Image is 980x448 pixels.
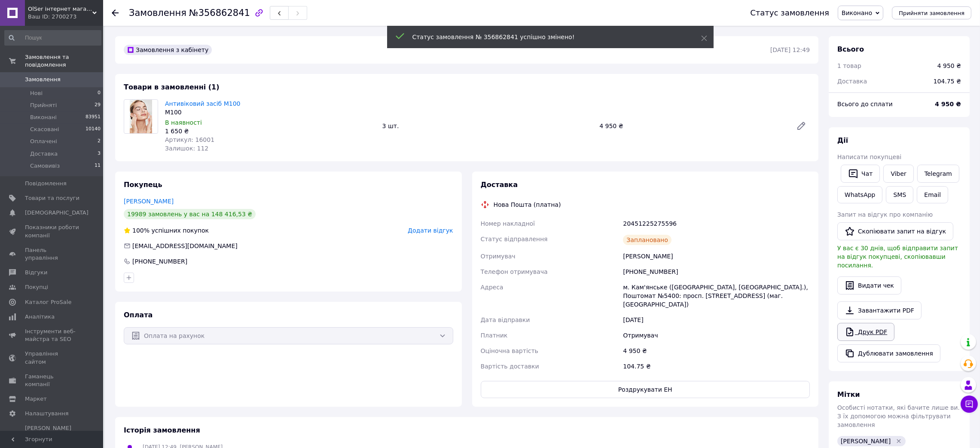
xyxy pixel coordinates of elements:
span: В наявності [165,119,202,126]
img: Антивіковий засіб M100 [130,100,152,133]
span: Покупець [124,181,162,189]
span: Покупці [25,283,48,291]
span: Товари в замовленні (1) [124,83,220,91]
a: Редагувати [793,117,810,135]
span: Маркет [25,395,47,403]
span: Залишок: 112 [165,145,208,152]
span: Гаманець компанії [25,373,79,388]
a: Завантажити PDF [837,301,922,319]
a: [PERSON_NAME] [124,198,174,205]
span: 11 [95,162,101,170]
span: [DEMOGRAPHIC_DATA] [25,209,89,217]
span: Замовлення [129,8,186,18]
span: Додати відгук [408,227,453,234]
button: Email [917,186,948,203]
span: Написати покупцеві [837,153,901,160]
span: Повідомлення [25,180,67,187]
span: Артикул: 16001 [165,136,214,143]
button: Дублювати замовлення [837,344,940,362]
span: 1 товар [837,62,861,69]
span: 83951 [85,114,101,121]
span: Оціночна вартість [481,347,538,354]
span: Відгуки [25,269,47,276]
span: Доставка [30,150,58,158]
div: Повернутися назад [112,9,119,17]
div: успішних покупок [124,226,209,235]
span: Історія замовлення [124,426,200,434]
span: Товари та послуги [25,194,79,202]
span: Дії [837,136,848,144]
span: №356862841 [189,8,250,18]
div: 19989 замовлень у вас на 148 416,53 ₴ [124,209,256,219]
div: M100 [165,108,376,117]
span: Виконані [30,114,57,121]
div: Статус замовлення № 356862841 успішно змінено! [412,33,680,41]
span: Телефон отримувача [481,268,548,275]
div: м. Кам'янське ([GEOGRAPHIC_DATA], [GEOGRAPHIC_DATA].), Поштомат №5400: просп. [STREET_ADDRESS] (м... [621,279,812,312]
div: 20451225275596 [621,216,812,231]
span: Всього до сплати [837,101,893,107]
div: 1 650 ₴ [165,127,376,135]
span: У вас є 30 днів, щоб відправити запит на відгук покупцеві, скопіювавши посилання. [837,245,958,269]
span: [PERSON_NAME] та рахунки [25,424,79,448]
div: Нова Пошта (платна) [492,200,563,209]
time: [DATE] 12:49 [770,46,810,53]
button: Скопіювати запит на відгук [837,222,953,240]
span: Нові [30,89,43,97]
span: 3 [98,150,101,158]
span: Статус відправлення [481,236,548,242]
div: Замовлення з кабінету [124,45,212,55]
span: Доставка [481,181,518,189]
div: 4 950 ₴ [621,343,812,359]
span: [EMAIL_ADDRESS][DOMAIN_NAME] [132,242,238,249]
a: WhatsApp [837,186,882,203]
button: SMS [886,186,913,203]
span: 10140 [85,126,101,133]
span: Особисті нотатки, які бачите лише ви. З їх допомогою можна фільтрувати замовлення [837,404,960,428]
div: Отримувач [621,328,812,343]
div: [PHONE_NUMBER] [131,257,188,266]
div: 4 950 ₴ [937,61,961,70]
span: Управління сайтом [25,350,79,365]
div: Статус замовлення [750,9,829,17]
span: 2 [98,138,101,145]
span: Самовивіз [30,162,60,170]
span: Номер накладної [481,220,535,227]
span: Показники роботи компанії [25,224,79,239]
span: Скасовані [30,126,59,133]
span: Мітки [837,390,860,399]
span: [PERSON_NAME] [841,438,891,445]
span: 29 [95,101,101,109]
span: Каталог ProSale [25,298,71,306]
button: Видати чек [837,276,901,295]
span: Оплачені [30,138,57,145]
span: Оплата [124,311,153,319]
div: [PHONE_NUMBER] [621,264,812,279]
span: Отримувач [481,253,516,260]
span: Запит на відгук про компанію [837,211,933,218]
div: 4 950 ₴ [596,120,789,132]
button: Прийняти замовлення [892,6,971,19]
div: 3 шт. [379,120,596,132]
span: Адреса [481,284,504,291]
div: [PERSON_NAME] [621,249,812,264]
a: Telegram [917,165,959,183]
button: Роздрукувати ЕН [481,381,810,398]
a: Антивіковий засіб M100 [165,100,241,107]
span: Платник [481,332,508,339]
b: 4 950 ₴ [935,101,961,107]
a: Друк PDF [837,323,895,341]
span: Прийняті [30,101,57,109]
span: Доставка [837,78,867,85]
div: 104.75 ₴ [928,72,966,91]
span: Вартість доставки [481,363,539,370]
div: [DATE] [621,312,812,328]
span: Аналітика [25,313,55,321]
span: Виконано [842,9,872,16]
span: Налаштування [25,410,69,417]
button: Чат [841,165,880,183]
a: Viber [883,165,913,183]
span: Панель управління [25,246,79,262]
input: Пошук [4,30,101,46]
span: Замовлення та повідомлення [25,53,103,69]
